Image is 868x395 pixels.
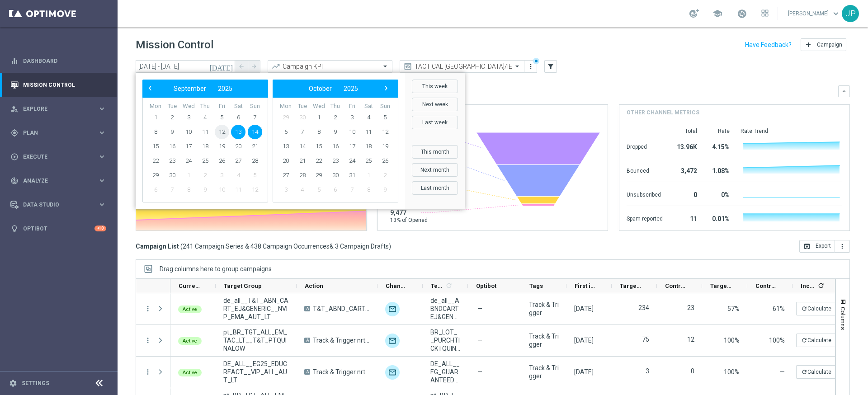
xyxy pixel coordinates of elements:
[268,60,392,73] ng-select: Campaign KPI
[198,110,212,125] span: 4
[345,154,359,168] span: 24
[328,154,343,168] span: 23
[181,168,196,183] span: 1
[529,364,559,380] span: Track & Trigger
[165,110,179,125] span: 2
[178,336,202,345] colored-tag: Active
[165,183,179,197] span: 7
[627,139,663,153] div: Dropped
[627,211,663,225] div: Spam reported
[10,201,107,208] button: Data Studio keyboard_arrow_right
[412,145,458,159] button: This month
[248,183,262,197] span: 12
[773,305,785,312] span: 61%
[213,103,230,110] th: weekday
[10,57,107,65] button: equalizer Dashboard
[212,83,238,94] button: 2025
[328,125,343,139] span: 9
[620,282,642,289] span: Targeted Customers
[665,282,687,289] span: Control Customers
[278,183,293,197] span: 3
[361,154,376,168] span: 25
[805,41,812,48] i: add
[796,334,836,347] button: refreshCalculate
[144,336,152,344] button: more_vert
[10,225,107,232] button: lightbulb Optibot +10
[430,328,460,353] span: BR_LOT__PURCHTICKTQUINALOW2__ALL_EMA_T&T_LT
[136,73,465,209] bs-daterangepicker-container: calendar
[136,38,213,52] h1: Mission Control
[231,139,245,154] span: 20
[444,281,453,291] span: Calculate column
[23,216,94,240] a: Optibot
[10,177,107,184] button: track_changes Analyze keyboard_arrow_right
[708,163,730,177] div: 1.08%
[412,80,458,93] button: This week
[10,81,107,89] button: Mission Control
[787,7,842,20] a: [PERSON_NAME]keyboard_arrow_down
[712,9,722,19] span: school
[477,368,482,376] span: —
[311,168,326,183] span: 29
[164,103,181,110] th: weekday
[547,62,555,71] i: filter_alt
[178,305,202,313] colored-tag: Active
[544,60,557,73] button: filter_alt
[477,305,482,313] span: —
[198,168,212,183] span: 2
[224,282,262,289] span: Target Group
[378,139,392,154] span: 19
[198,125,212,139] span: 11
[183,338,197,344] span: Active
[144,368,152,376] button: more_vert
[311,125,326,139] span: 8
[708,211,730,225] div: 0.01%
[403,62,412,71] i: preview
[160,265,272,273] div: Row Groups
[477,336,482,344] span: —
[10,129,107,136] button: gps_fixed Plan keyboard_arrow_right
[311,183,326,197] span: 5
[248,60,260,73] button: arrow_forward
[144,305,152,313] i: more_vert
[710,282,732,289] span: Targeted Response Rate
[575,282,596,289] span: First in Range
[10,153,107,160] button: play_circle_outline Execute keyboard_arrow_right
[136,242,391,250] h3: Campaign List
[170,293,840,325] div: Press SPACE to select this row.
[198,183,212,197] span: 9
[741,127,842,135] div: Rate Trend
[646,367,649,375] label: 3
[165,168,179,183] span: 30
[386,282,407,289] span: Channel
[303,83,338,94] button: October
[345,125,359,139] span: 10
[378,125,392,139] span: 12
[627,187,663,201] div: Unsubscribed
[412,163,458,177] button: Next month
[708,139,730,153] div: 4.15%
[361,139,376,154] span: 18
[835,240,850,253] button: more_vert
[304,369,310,375] span: A
[295,139,310,154] span: 14
[687,335,694,343] label: 12
[295,168,310,183] span: 28
[248,168,262,183] span: 5
[799,240,835,253] button: open_in_browser Export
[476,282,496,289] span: Optibot
[271,62,280,71] i: trending_up
[179,282,200,289] span: Current Status
[10,73,106,97] div: Mission Control
[345,139,359,154] span: 17
[361,110,376,125] span: 4
[691,367,694,375] label: 0
[23,130,98,136] span: Plan
[165,125,179,139] span: 9
[801,282,816,289] span: Increase
[796,365,836,379] button: refreshCalculate
[385,334,400,348] div: Optimail
[248,110,262,125] span: 7
[445,282,453,289] i: refresh
[23,178,98,183] span: Analyze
